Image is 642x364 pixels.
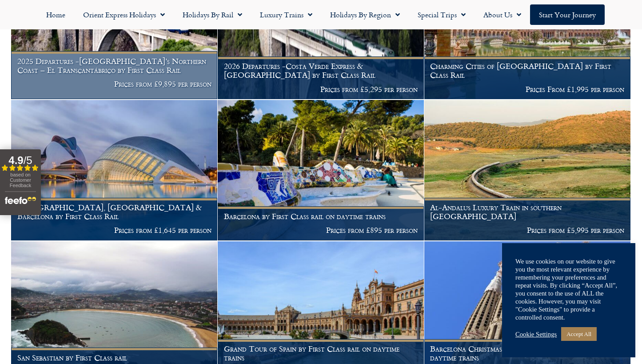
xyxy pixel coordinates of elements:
h1: 2026 Departures -Costa Verde Express & [GEOGRAPHIC_DATA] by First Class Rail [224,62,418,79]
a: Luxury Trains [251,4,321,25]
h1: Al-Andalus Luxury Train in southern [GEOGRAPHIC_DATA] [430,203,624,220]
a: Holidays by Region [321,4,409,25]
a: Cookie Settings [515,330,557,338]
a: Special Trips [409,4,475,25]
p: Prices from £5,995 per person [430,226,624,235]
a: Al-Andalus Luxury Train in southern [GEOGRAPHIC_DATA] Prices from £5,995 per person [424,100,631,241]
p: Prices from £9,895 per person [17,80,211,88]
p: Prices from £895 per person [224,226,418,235]
a: [GEOGRAPHIC_DATA], [GEOGRAPHIC_DATA] & Barcelona by First Class Rail Prices from £1,645 per person [11,100,218,241]
h1: Grand Tour of Spain by First Class rail on daytime trains [224,344,418,362]
h1: Barcelona Christmas Markets by First Class rail on daytime trains [430,344,624,362]
a: Start your Journey [530,4,605,25]
h1: San Sebastian by First Class rail [17,353,211,362]
a: Home [37,4,74,25]
h1: Charming Cities of [GEOGRAPHIC_DATA] by First Class Rail [430,62,624,79]
a: Holidays by Rail [174,4,251,25]
h1: 2025 Departures -[GEOGRAPHIC_DATA]’s Northern Coast – El Transcantábrico by First Class Rail [17,57,211,74]
p: Prices From £1,995 per person [430,85,624,94]
p: Prices from £5,295 per person [224,85,418,94]
p: Prices from £1,645 per person [17,226,211,235]
h1: Barcelona by First Class rail on daytime trains [224,212,418,221]
div: We use cookies on our website to give you the most relevant experience by remembering your prefer... [515,257,622,321]
a: Accept All [561,327,597,341]
a: Orient Express Holidays [74,4,174,25]
a: Barcelona by First Class rail on daytime trains Prices from £895 per person [218,100,424,241]
a: About Us [475,4,530,25]
nav: Menu [4,4,638,25]
h1: [GEOGRAPHIC_DATA], [GEOGRAPHIC_DATA] & Barcelona by First Class Rail [17,203,211,220]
